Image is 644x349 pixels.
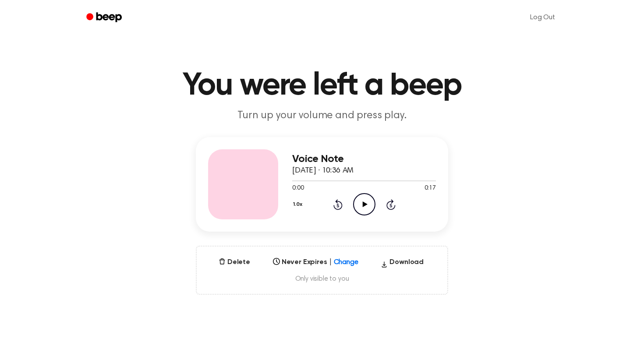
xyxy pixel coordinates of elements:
[80,9,130,26] a: Beep
[425,184,436,193] span: 0:17
[521,7,564,28] a: Log Out
[292,167,354,175] span: [DATE] · 10:36 AM
[154,109,490,123] p: Turn up your volume and press play.
[292,197,305,212] button: 1.0x
[207,275,437,283] span: Only visible to you
[292,184,304,193] span: 0:00
[98,70,546,102] h1: You were left a beep
[377,257,427,271] button: Download
[215,257,254,268] button: Delete
[292,153,436,165] h3: Voice Note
